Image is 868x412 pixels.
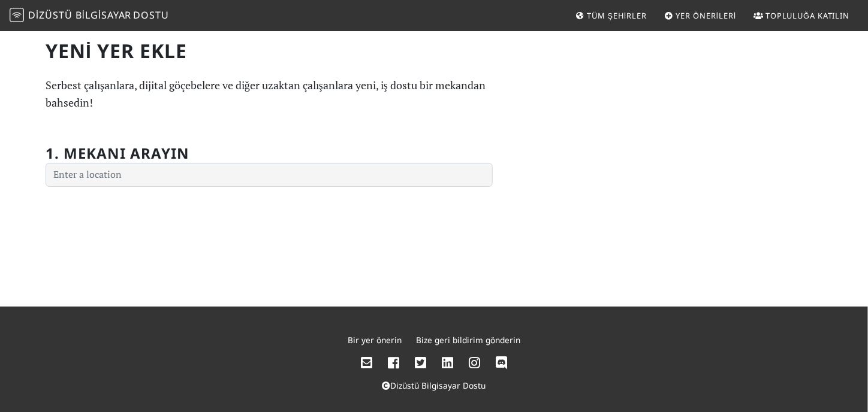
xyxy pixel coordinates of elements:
img: Dizüstü Bilgisayar Dostu [10,8,24,22]
font: Topluluğa Katılın [765,10,849,21]
font: 1. Mekanı arayın [46,143,189,163]
a: Topluluğa Katılın [749,5,854,26]
a: Dizüstü Bilgisayar Dostu Dizüstü BilgisayarDostu [10,5,169,26]
font: Dostu [133,8,169,22]
font: Dizüstü Bilgisayar [28,8,132,22]
font: Serbest çalışanlara, dijital göçebelere ve diğer uzaktan çalışanlara yeni, iş dostu bir mekandan ... [46,78,486,110]
a: Tüm Şehirler [570,5,652,26]
a: Bize geri bildirim gönderin [416,334,520,346]
input: Enter a location [46,163,493,187]
font: Tüm Şehirler [587,10,647,21]
a: Bir yer önerin [348,334,402,346]
font: Yer Önerileri [676,10,737,21]
font: Yeni Yer Ekle [46,38,187,63]
a: Yer Önerileri [659,5,742,26]
font: Dizüstü Bilgisayar Dostu [391,380,486,391]
a: Dizüstü Bilgisayar Dostu [382,380,486,391]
